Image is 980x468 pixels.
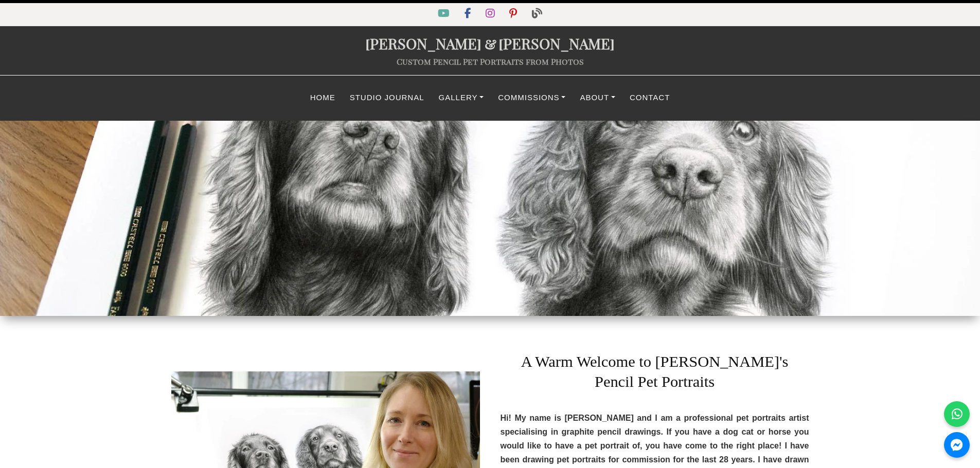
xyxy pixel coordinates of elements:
[365,33,615,53] a: [PERSON_NAME]&[PERSON_NAME]
[432,88,491,108] a: Gallery
[573,88,622,108] a: About
[458,10,479,18] a: Facebook
[491,88,573,108] a: Commissions
[622,88,677,108] a: Contact
[479,10,503,18] a: Instagram
[343,88,432,108] a: Studio Journal
[944,401,970,427] a: WhatsApp
[501,336,809,398] h1: A Warm Welcome to [PERSON_NAME]'s Pencil Pet Portraits
[503,10,525,18] a: Pinterest
[303,88,343,108] a: Home
[397,56,584,67] a: Custom Pencil Pet Portraits from Photos
[526,10,548,18] a: Blog
[944,432,970,458] a: Messenger
[432,10,458,18] a: YouTube
[482,33,498,53] span: &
